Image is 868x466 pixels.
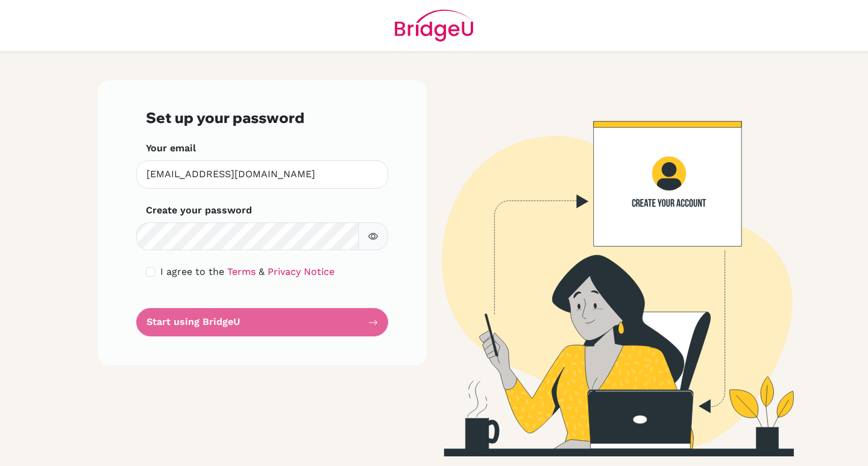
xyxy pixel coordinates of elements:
[268,266,335,277] a: Privacy Notice
[146,141,196,156] label: Your email
[160,266,224,277] span: I agree to the
[146,203,252,218] label: Create your password
[227,266,256,277] a: Terms
[259,266,265,277] span: &
[136,160,388,189] input: Insert your email*
[146,109,379,127] h3: Set up your password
